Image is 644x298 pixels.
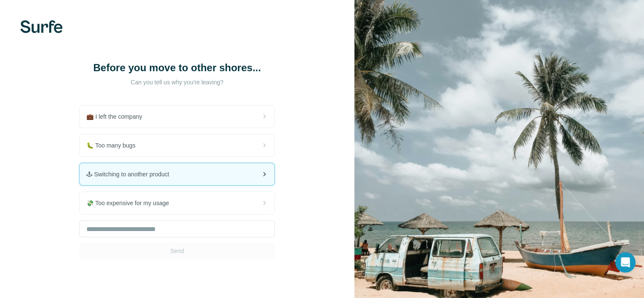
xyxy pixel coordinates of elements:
span: 🕹 Switching to another product [86,170,176,178]
span: 💼 I left the company [86,112,149,121]
p: Can you tell us why you're leaving? [92,78,262,86]
span: 🐛 Too many bugs [86,141,142,150]
div: Open Intercom Messenger [615,252,636,273]
img: Surfe's logo [20,20,63,33]
h1: Before you move to other shores... [92,61,262,75]
span: 💸 Too expensive for my usage [86,199,176,207]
